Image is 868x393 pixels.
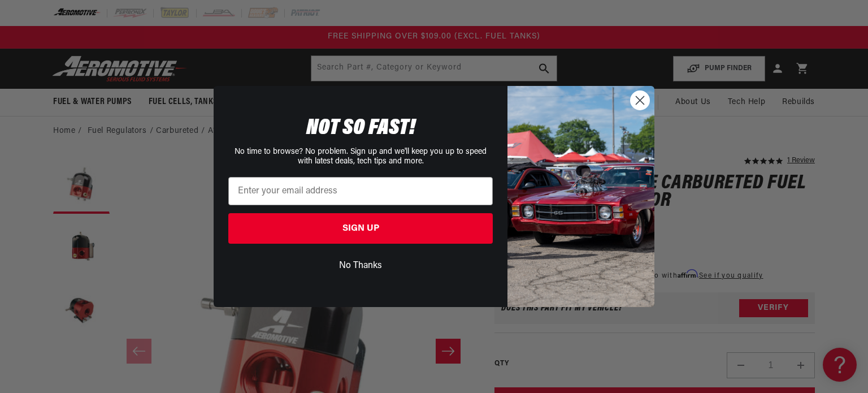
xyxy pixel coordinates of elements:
button: SIGN UP [228,213,493,244]
button: Close dialog [630,90,650,110]
span: NOT SO FAST! [306,117,415,140]
input: Enter your email address [228,177,493,205]
img: 85cdd541-2605-488b-b08c-a5ee7b438a35.jpeg [507,86,654,306]
span: No time to browse? No problem. Sign up and we'll keep you up to speed with latest deals, tech tip... [235,148,487,166]
button: No Thanks [228,255,493,277]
